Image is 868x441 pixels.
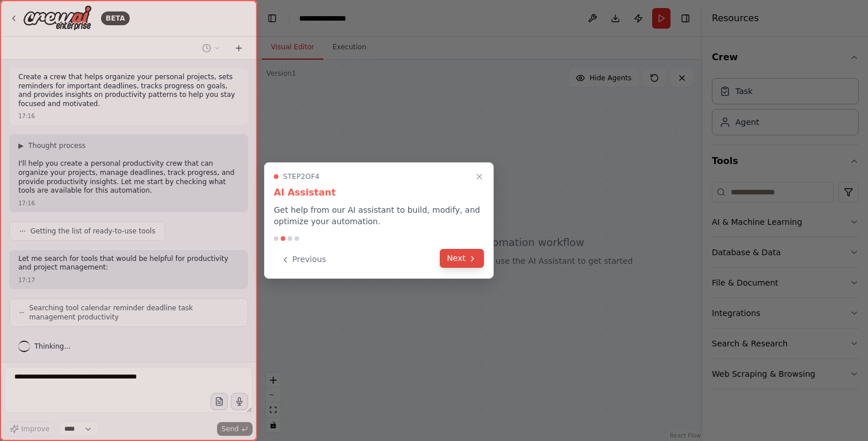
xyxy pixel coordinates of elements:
button: Hide left sidebar [264,10,280,26]
button: Close walkthrough [472,170,486,184]
button: Previous [274,250,333,269]
p: Get help from our AI assistant to build, modify, and optimize your automation. [274,204,484,227]
span: Step 2 of 4 [283,172,320,181]
button: Next [440,249,484,268]
h3: AI Assistant [274,186,484,200]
